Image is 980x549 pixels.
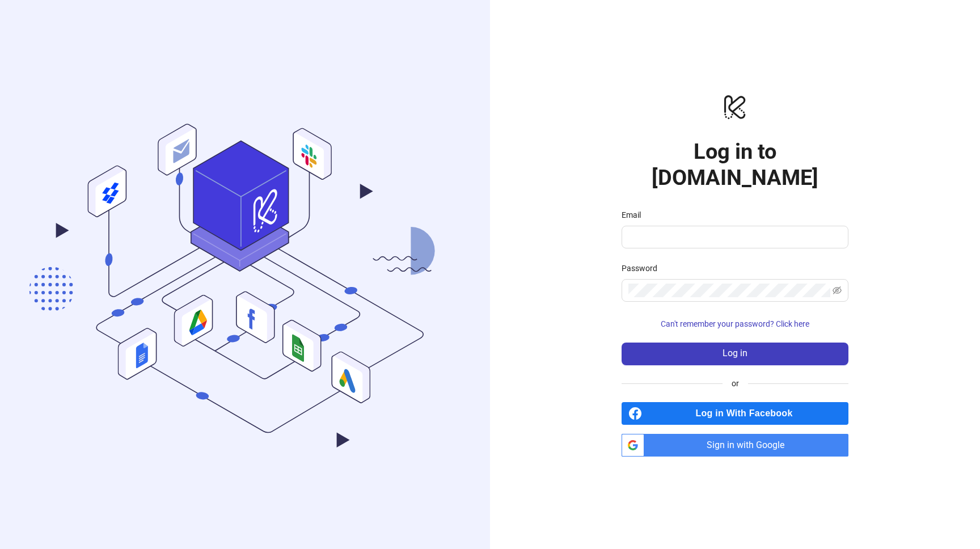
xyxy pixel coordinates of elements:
span: Log in With Facebook [647,402,848,425]
a: Sign in with Google [622,434,848,457]
h1: Log in to [DOMAIN_NAME] [622,138,848,191]
span: Can't remember your password? Click here [661,319,809,328]
button: Can't remember your password? Click here [622,315,848,333]
label: Email [622,209,648,221]
span: or [723,377,748,390]
input: Password [628,284,830,297]
span: Sign in with Google [649,434,848,457]
a: Can't remember your password? Click here [622,319,848,328]
input: Email [628,230,839,244]
span: eye-invisible [833,286,842,295]
a: Log in With Facebook [622,402,848,425]
button: Log in [622,343,848,365]
span: Log in [723,348,747,358]
label: Password [622,262,665,274]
